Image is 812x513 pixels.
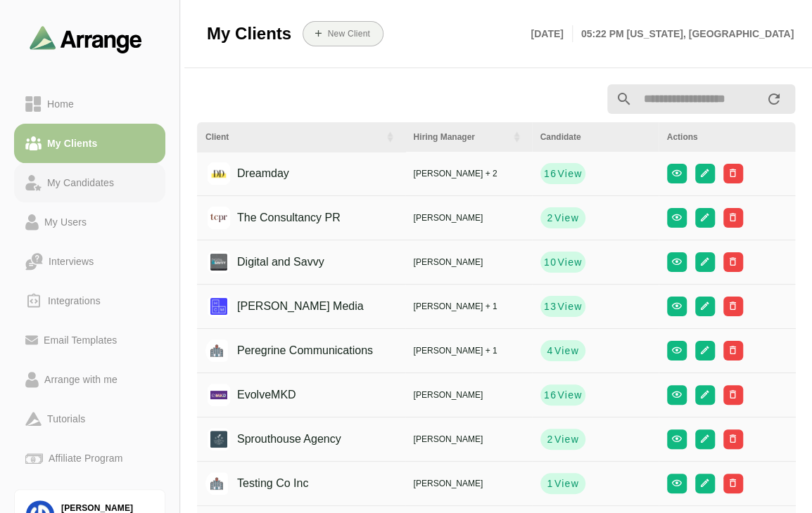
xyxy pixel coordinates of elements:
div: Candidate [540,131,650,143]
div: Testing Co Inc [215,470,308,497]
div: [PERSON_NAME] + 1 [414,344,524,357]
span: View [553,344,578,358]
strong: 13 [543,299,557,313]
button: 16View [540,384,585,405]
a: My Clients [14,124,165,163]
div: Home [42,96,80,112]
span: View [557,388,582,402]
img: evolvemkd-logo.jpg [208,384,230,406]
div: [PERSON_NAME] [414,212,524,224]
div: Integrations [42,292,106,309]
div: Client [205,131,376,143]
p: [DATE] [531,25,572,42]
span: View [553,432,578,446]
div: Sprouthouse Agency [215,426,341,453]
button: 2View [540,207,585,228]
span: My Clients [207,23,291,44]
span: View [557,167,582,181]
p: 05:22 PM [US_STATE], [GEOGRAPHIC_DATA] [573,25,794,42]
div: My Candidates [42,174,120,191]
div: [PERSON_NAME] Media [215,293,364,320]
img: hannah_cranston_media_logo.jpg [208,295,230,318]
strong: 2 [546,211,553,225]
button: 13View [540,296,585,317]
button: 10View [540,252,585,273]
a: Integrations [14,281,165,320]
strong: 4 [546,344,553,358]
a: Interviews [14,242,165,281]
div: [PERSON_NAME] + 1 [414,300,524,313]
span: View [557,255,582,269]
span: View [553,476,578,491]
strong: 10 [543,255,557,269]
div: Digital and Savvy [215,249,324,275]
div: Affiliate Program [43,450,128,467]
div: Dreamday [215,160,289,187]
a: Email Templates [14,320,165,360]
div: My Clients [42,135,103,152]
b: New Client [326,29,369,39]
div: Peregrine Communications [215,337,373,364]
div: [PERSON_NAME] [414,389,524,401]
img: placeholder logo [205,472,228,495]
i: appended action [766,91,782,108]
a: My Candidates [14,163,165,202]
div: [PERSON_NAME] [414,477,524,490]
img: sprouthouseagency_logo.jpg [208,428,230,450]
div: EvolveMKD [215,382,296,408]
a: Affiliate Program [14,439,165,478]
button: 2View [540,429,585,450]
img: dreamdayla_logo.jpg [208,162,230,185]
img: placeholder logo [205,339,228,362]
img: arrangeai-name-small-logo.4d2b8aee.svg [30,25,142,53]
img: 1631367050045.jpg [208,251,230,273]
a: My Users [14,202,165,242]
button: 16View [540,163,585,184]
div: The Consultancy PR [215,204,341,231]
strong: 16 [543,388,557,402]
div: Tutorials [42,410,91,427]
div: Email Templates [38,332,122,349]
strong: 1 [546,476,553,491]
a: Tutorials [14,399,165,439]
div: [PERSON_NAME] [414,256,524,268]
button: 1View [540,473,585,494]
strong: 2 [546,432,553,446]
img: tcpr.jpeg [208,207,230,229]
div: Arrange with me [39,371,123,388]
button: 4View [540,340,585,361]
strong: 16 [543,167,557,181]
div: [PERSON_NAME] + 2 [414,167,524,180]
div: Interviews [43,253,99,270]
div: My Users [39,214,92,230]
span: View [557,299,582,313]
div: [PERSON_NAME] [414,433,524,446]
div: Hiring Manager [414,131,502,143]
span: View [553,211,578,225]
a: Home [14,84,165,124]
a: Arrange with me [14,360,165,399]
button: New Client [303,21,383,46]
